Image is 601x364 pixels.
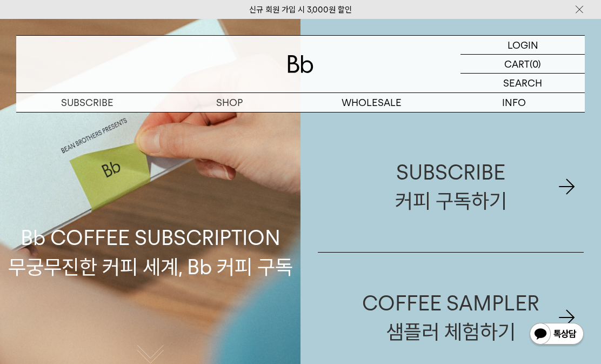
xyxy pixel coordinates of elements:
a: SUBSCRIBE커피 구독하기 [318,122,584,252]
div: COFFEE SAMPLER 샘플러 체험하기 [362,289,539,346]
p: WHOLESALE [300,93,443,112]
a: SHOP [158,93,300,112]
p: (0) [530,55,541,73]
p: INFO [443,93,585,112]
div: SUBSCRIBE 커피 구독하기 [395,158,507,215]
img: 카카오톡 채널 1:1 채팅 버튼 [529,322,585,348]
a: SUBSCRIBE [16,93,158,112]
a: 신규 회원 가입 시 3,000원 할인 [249,5,352,15]
p: Bb COFFEE SUBSCRIPTION 무궁무진한 커피 세계, Bb 커피 구독 [8,121,293,281]
a: CART (0) [460,55,585,74]
p: SEARCH [503,74,542,92]
img: 로고 [288,55,313,73]
p: LOGIN [507,36,538,54]
a: LOGIN [460,36,585,55]
p: CART [504,55,530,73]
